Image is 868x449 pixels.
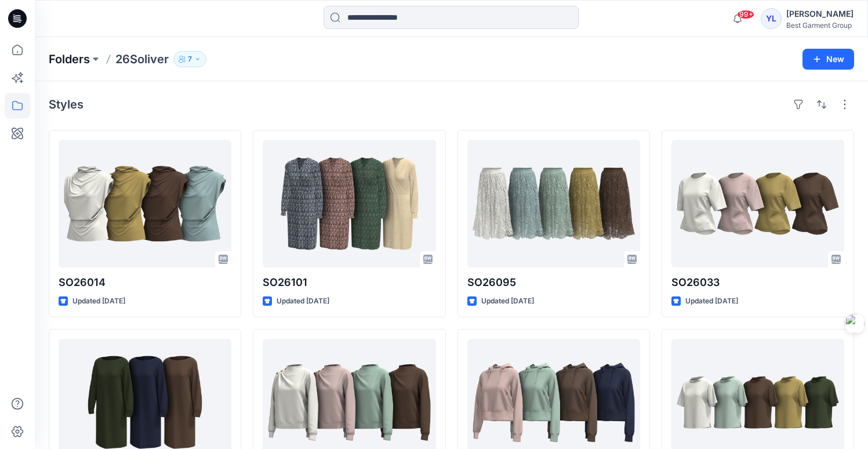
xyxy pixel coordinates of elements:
[671,140,844,267] a: SO26033
[786,7,854,21] div: [PERSON_NAME]
[59,140,231,267] a: SO26014
[115,51,169,67] p: 26Soliver
[802,49,854,70] button: New
[786,21,854,30] div: Best Garment Group
[467,274,640,291] p: SO26095
[173,51,206,67] button: 7
[277,295,329,307] p: Updated [DATE]
[263,274,435,291] p: SO26101
[467,140,640,267] a: SO26095
[481,295,534,307] p: Updated [DATE]
[72,295,125,307] p: Updated [DATE]
[685,295,738,307] p: Updated [DATE]
[59,274,231,291] p: SO26014
[761,8,782,29] div: YL
[188,53,192,66] p: 7
[671,274,844,291] p: SO26033
[49,51,90,67] a: Folders
[737,10,754,19] span: 99+
[49,97,83,111] h4: Styles
[263,140,435,267] a: SO26101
